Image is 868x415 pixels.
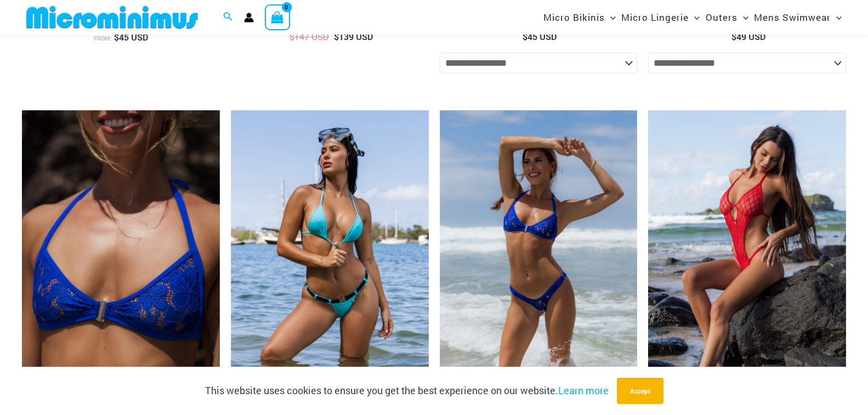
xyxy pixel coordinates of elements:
[706,3,737,31] span: Outers
[731,31,765,42] bdi: 49 USD
[621,3,689,31] span: Micro Lingerie
[543,3,605,31] span: Micro Bikinis
[648,110,846,407] a: Crystal Waves Red 819 One Piece 04Crystal Waves Red 819 One Piece 03Crystal Waves Red 819 One Pie...
[94,35,111,42] span: From:
[737,3,748,31] span: Menu Toggle
[22,110,220,407] a: Island Heat Ocean 359 Top 01Island Heat Ocean 359 Top 03Island Heat Ocean 359 Top 03
[648,110,846,407] img: Crystal Waves Red 819 One Piece 04
[617,378,663,404] button: Accept
[831,3,842,31] span: Menu Toggle
[205,383,609,399] p: This website uses cookies to ensure you get the best experience on our website.
[114,31,119,43] span: $
[114,31,148,43] bdi: 45 USD
[440,110,638,407] a: Island Heat Ocean 359 Top 439 Bottom 01Island Heat Ocean 359 Top 439 Bottom 04Island Heat Ocean 3...
[440,110,638,407] img: Island Heat Ocean 359 Top 439 Bottom 01
[334,31,339,42] span: $
[731,31,736,42] span: $
[265,4,290,30] a: View Shopping Cart, empty
[290,31,294,42] span: $
[22,110,220,407] img: Island Heat Ocean 359 Top 01
[231,110,429,407] a: Bond Turquoise 312 Top 492 Bottom 02Bond Turquoise 312 Top 492 Bottom 03Bond Turquoise 312 Top 49...
[689,3,700,31] span: Menu Toggle
[523,31,557,42] bdi: 45 USD
[558,384,609,397] a: Learn more
[541,3,619,31] a: Micro BikinisMenu ToggleMenu Toggle
[334,31,373,42] bdi: 139 USD
[244,13,254,22] a: Account icon link
[539,2,846,33] nav: Site Navigation
[751,3,844,31] a: Mens SwimwearMenu ToggleMenu Toggle
[703,3,751,31] a: OutersMenu ToggleMenu Toggle
[605,3,616,31] span: Menu Toggle
[619,3,702,31] a: Micro LingerieMenu ToggleMenu Toggle
[22,5,202,30] img: MM SHOP LOGO FLAT
[290,31,329,42] bdi: 147 USD
[231,110,429,407] img: Bond Turquoise 312 Top 492 Bottom 02
[223,10,233,25] a: Search icon link
[523,31,527,42] span: $
[754,3,831,31] span: Mens Swimwear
